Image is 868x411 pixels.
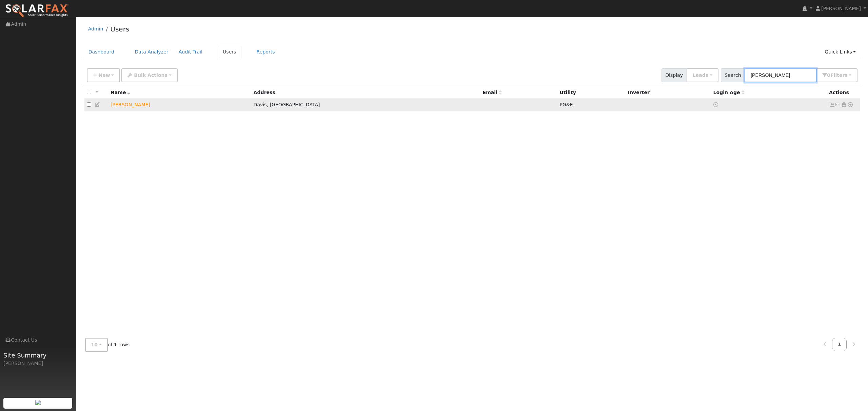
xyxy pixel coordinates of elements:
[832,338,847,351] a: 1
[88,26,103,31] a: Admin
[98,72,110,78] span: New
[87,68,120,82] button: New
[85,338,130,352] span: of 1 rows
[847,101,853,108] a: Other actions
[821,6,861,11] span: [PERSON_NAME]
[134,72,167,78] span: Bulk Actions
[111,90,131,95] span: Name
[559,89,623,96] div: Utility
[559,102,573,107] span: PG&E
[687,68,718,82] button: Leads
[85,338,108,352] button: 10
[628,89,709,96] div: Inverter
[130,46,174,58] a: Data Analyzer
[845,72,847,78] span: s
[713,90,745,95] span: Days since last login
[721,68,745,82] span: Search
[83,46,120,58] a: Dashboard
[3,351,73,360] span: Site Summary
[5,4,69,18] img: SolarFax
[95,102,101,107] a: Edit User
[820,46,861,58] a: Quick Links
[662,68,687,82] span: Display
[91,342,98,347] span: 10
[830,72,848,78] span: Filter
[174,46,208,58] a: Audit Trail
[251,99,480,111] td: Davis, [GEOGRAPHIC_DATA]
[110,25,129,33] a: Users
[835,102,841,107] i: No email address
[713,102,719,107] a: No login access
[3,360,73,367] div: [PERSON_NAME]
[108,99,251,111] td: Lead
[35,400,41,405] img: retrieve
[841,102,847,107] a: Login As
[816,68,857,82] button: 0Filters
[829,102,835,107] a: Show Graph
[829,89,857,96] div: Actions
[254,89,478,96] div: Address
[745,68,816,82] input: Search
[483,90,502,95] span: Email
[252,46,280,58] a: Reports
[218,46,241,58] a: Users
[121,68,177,82] button: Bulk Actions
